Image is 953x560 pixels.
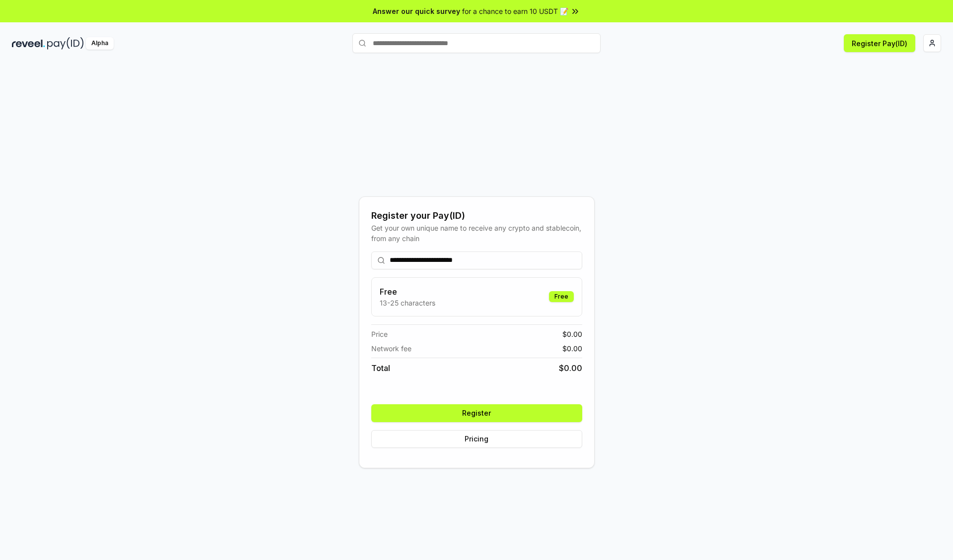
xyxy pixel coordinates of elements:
[47,37,84,50] img: pay_id
[380,298,435,308] p: 13-25 characters
[562,343,582,354] span: $ 0.00
[373,6,460,16] span: Answer our quick survey
[371,329,388,339] span: Price
[462,6,568,16] span: for a chance to earn 10 USDT 📝
[371,430,582,448] button: Pricing
[371,362,390,374] span: Total
[371,404,582,422] button: Register
[371,223,582,244] div: Get your own unique name to receive any crypto and stablecoin, from any chain
[371,343,411,354] span: Network fee
[562,329,582,339] span: $ 0.00
[559,362,582,374] span: $ 0.00
[371,209,582,223] div: Register your Pay(ID)
[549,291,574,302] div: Free
[380,286,435,298] h3: Free
[86,37,114,50] div: Alpha
[12,37,45,50] img: reveel_dark
[844,34,915,52] button: Register Pay(ID)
